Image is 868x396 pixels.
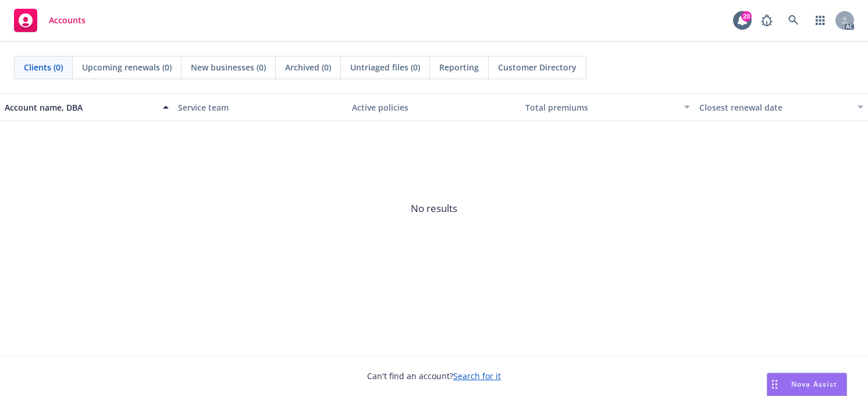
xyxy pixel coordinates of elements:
[352,101,516,114] div: Active policies
[178,101,342,114] div: Service team
[767,373,847,396] button: Nova Assist
[82,61,172,73] span: Upcoming renewals (0)
[49,16,86,25] span: Accounts
[439,61,479,73] span: Reporting
[453,370,501,381] a: Search for it
[285,61,331,73] span: Archived (0)
[521,93,694,121] button: Total premiums
[24,61,63,73] span: Clients (0)
[809,9,832,32] a: Switch app
[525,101,677,114] div: Total premiums
[173,93,347,121] button: Service team
[699,101,851,114] div: Closest renewal date
[741,11,752,22] div: 20
[350,61,420,73] span: Untriaged files (0)
[755,9,778,32] a: Report a Bug
[9,4,90,37] a: Accounts
[767,373,782,395] div: Drag to move
[498,61,577,73] span: Customer Directory
[782,9,805,32] a: Search
[191,61,266,73] span: New businesses (0)
[791,379,837,389] span: Nova Assist
[5,101,156,114] div: Account name, DBA
[347,93,521,121] button: Active policies
[367,370,501,382] span: Can't find an account?
[695,93,868,121] button: Closest renewal date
